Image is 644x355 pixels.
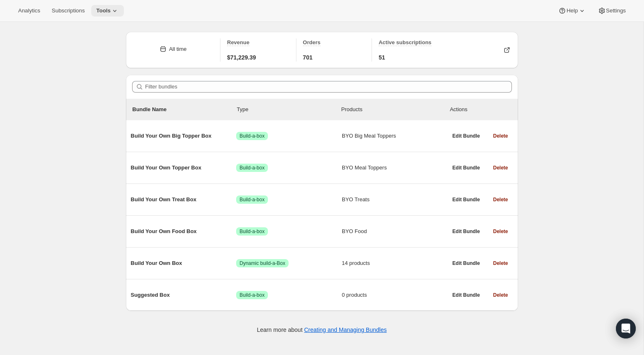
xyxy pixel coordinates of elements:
[606,7,626,14] span: Settings
[257,326,386,334] p: Learn more about
[488,289,513,301] button: Delete
[488,257,513,269] button: Delete
[91,5,124,17] button: Tools
[447,162,485,174] button: Edit Bundle
[131,164,237,172] span: Build Your Own Topper Box
[452,292,480,298] span: Edit Bundle
[341,105,446,114] div: Products
[342,195,447,204] span: BYO Treats
[342,227,447,236] span: BYO Food
[447,289,485,301] button: Edit Bundle
[493,292,508,298] span: Delete
[303,53,313,62] span: 701
[342,132,447,140] span: BYO Big Meal Toppers
[493,228,508,235] span: Delete
[133,105,237,114] p: Bundle Name
[304,326,387,333] a: Creating and Managing Bundles
[450,105,511,114] div: Actions
[452,196,480,203] span: Edit Bundle
[145,81,512,93] input: Filter bundles
[342,291,447,299] span: 0 products
[131,291,237,299] span: Suggested Box
[488,130,513,142] button: Delete
[452,164,480,171] span: Edit Bundle
[488,194,513,205] button: Delete
[239,228,265,235] span: Build-a-box
[447,194,485,205] button: Edit Bundle
[447,130,485,142] button: Edit Bundle
[131,132,237,140] span: Build Your Own Big Topper Box
[493,260,508,267] span: Delete
[566,7,578,14] span: Help
[379,53,385,62] span: 51
[239,196,265,203] span: Build-a-box
[303,39,321,45] span: Orders
[239,292,265,298] span: Build-a-box
[239,133,265,139] span: Build-a-box
[593,5,631,17] button: Settings
[169,45,187,53] div: All time
[488,162,513,174] button: Delete
[452,260,480,267] span: Edit Bundle
[239,164,265,171] span: Build-a-box
[553,5,591,17] button: Help
[131,195,237,204] span: Build Your Own Treat Box
[447,257,485,269] button: Edit Bundle
[452,228,480,235] span: Edit Bundle
[452,133,480,139] span: Edit Bundle
[131,259,237,267] span: Build Your Own Box
[227,39,249,45] span: Revenue
[237,105,341,114] div: Type
[342,164,447,172] span: BYO Meal Toppers
[52,7,85,14] span: Subscriptions
[131,227,237,236] span: Build Your Own Food Box
[239,260,285,267] span: Dynamic build-a-Box
[493,133,508,139] span: Delete
[488,226,513,237] button: Delete
[227,53,256,62] span: $71,229.39
[379,39,431,45] span: Active subscriptions
[447,226,485,237] button: Edit Bundle
[96,7,111,14] span: Tools
[493,196,508,203] span: Delete
[13,5,45,17] button: Analytics
[47,5,90,17] button: Subscriptions
[342,259,447,267] span: 14 products
[18,7,40,14] span: Analytics
[493,164,508,171] span: Delete
[616,319,636,338] div: Open Intercom Messenger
